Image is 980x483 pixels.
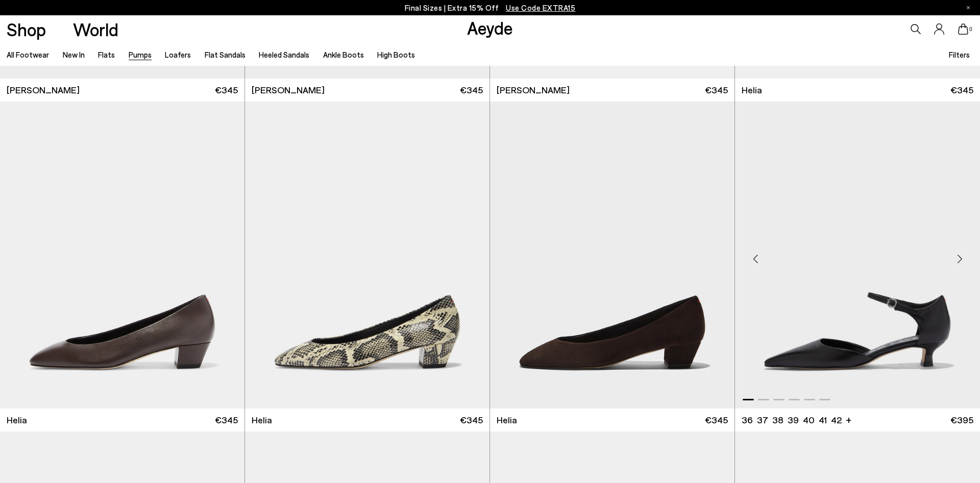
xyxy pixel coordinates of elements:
a: All Footwear [7,50,49,59]
span: €345 [950,84,973,96]
span: Helia [497,414,517,426]
li: 41 [819,414,827,426]
span: €345 [460,84,483,96]
span: €345 [705,414,728,426]
span: Filters [949,50,970,59]
div: Next slide [944,244,975,274]
li: 39 [788,414,799,426]
span: €345 [705,84,728,96]
ul: variant [742,414,839,426]
span: Helia [252,414,272,426]
img: Tillie Ankle Strap Pumps [735,101,980,409]
span: 0 [968,27,973,32]
a: High Boots [377,50,415,59]
a: Next slide Previous slide [735,101,980,409]
span: Helia [742,84,762,96]
a: Helia €345 [490,409,734,431]
li: 36 [742,414,753,426]
a: Helia €345 [735,79,980,101]
span: [PERSON_NAME] [7,84,80,96]
a: World [73,20,118,38]
a: 0 [958,23,968,35]
a: New In [63,50,85,59]
span: €345 [215,414,238,426]
a: [PERSON_NAME] €345 [245,79,489,101]
a: Helia €345 [245,409,489,431]
a: [PERSON_NAME] €345 [490,79,734,101]
li: 40 [803,414,815,426]
span: [PERSON_NAME] [252,84,325,96]
li: + [846,413,851,426]
a: Pumps [129,50,152,59]
a: Heeled Sandals [259,50,309,59]
span: €345 [460,414,483,426]
a: Flats [98,50,115,59]
li: 42 [831,414,842,426]
li: 38 [772,414,783,426]
img: Helia Low-Cut Pumps [245,101,489,409]
a: 36 37 38 39 40 41 42 + €395 [735,409,980,431]
a: Flat Sandals [205,50,246,59]
span: €395 [950,414,973,426]
span: Navigate to /collections/ss25-final-sizes [506,3,575,12]
span: €345 [215,84,238,96]
a: Loafers [165,50,191,59]
a: Ankle Boots [323,50,364,59]
a: Aeyde [467,17,513,38]
li: 37 [757,414,768,426]
p: Final Sizes | Extra 15% Off [405,2,576,14]
a: Shop [7,20,46,38]
div: Previous slide [740,244,771,274]
span: [PERSON_NAME] [497,84,570,96]
div: 1 / 6 [735,101,980,409]
span: Helia [7,414,27,426]
img: Helia Suede Low-Cut Pumps [490,101,734,409]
